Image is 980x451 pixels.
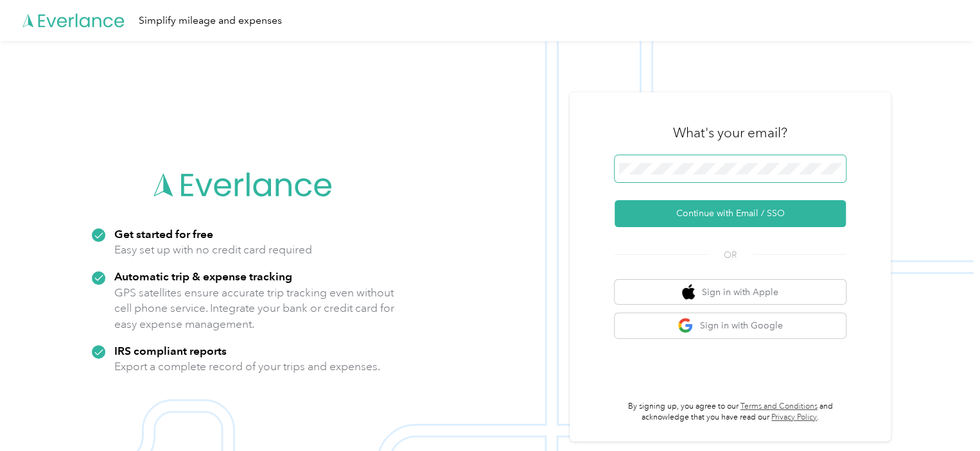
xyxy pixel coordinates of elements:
[771,413,817,422] a: Privacy Policy
[114,269,292,283] strong: Automatic trip & expense tracking
[708,248,753,262] span: OR
[114,285,395,332] p: GPS satellites ensure accurate trip tracking even without cell phone service. Integrate your bank...
[740,402,818,411] a: Terms and Conditions
[678,318,694,334] img: google logo
[673,124,787,142] h3: What's your email?
[615,313,846,338] button: google logoSign in with Google
[139,13,282,29] div: Simplify mileage and expenses
[682,284,695,300] img: apple logo
[114,359,380,375] p: Export a complete record of your trips and expenses.
[615,280,846,305] button: apple logoSign in with Apple
[114,344,227,357] strong: IRS compliant reports
[615,401,846,423] p: By signing up, you agree to our and acknowledge that you have read our .
[114,227,213,241] strong: Get started for free
[114,242,312,258] p: Easy set up with no credit card required
[615,200,846,227] button: Continue with Email / SSO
